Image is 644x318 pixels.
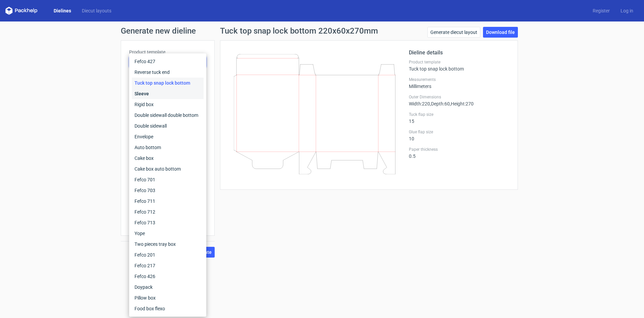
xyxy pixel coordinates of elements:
[132,153,204,164] div: Cake box
[409,112,509,124] div: 15
[409,129,509,135] label: Glue flap size
[132,67,204,78] div: Reverse tuck end
[132,249,204,260] div: Fefco 201
[409,129,509,141] div: 10
[427,27,480,38] a: Generate diecut layout
[132,78,204,88] div: Tuck top snap lock bottom
[409,49,509,57] h2: Dieline details
[132,217,204,228] div: Fefco 713
[132,260,204,271] div: Fefco 217
[409,59,509,65] label: Product template
[132,303,204,314] div: Food box flexo
[132,239,204,249] div: Two pieces tray box
[409,94,509,100] label: Outer Dimensions
[132,131,204,142] div: Envelope
[409,59,509,72] div: Tuck top snap lock bottom
[76,7,117,14] a: Diecut layouts
[615,7,639,14] a: Log in
[132,56,204,67] div: Fefco 427
[409,147,509,152] label: Paper thickness
[132,228,204,239] div: Yope
[48,7,76,14] a: Dielines
[132,121,204,131] div: Double sidewall
[450,101,474,106] span: , Height : 270
[132,282,204,292] div: Doypack
[132,99,204,110] div: Rigid box
[121,27,523,35] h1: Generate new dieline
[132,185,204,196] div: Fefco 703
[132,174,204,185] div: Fefco 701
[409,77,509,82] label: Measurements
[132,164,204,174] div: Cake box auto bottom
[409,101,430,106] span: Width : 220
[132,110,204,121] div: Double sidewall double bottom
[132,271,204,282] div: Fefco 426
[132,207,204,217] div: Fefco 712
[409,112,509,117] label: Tuck flap size
[409,147,509,159] div: 0.5
[220,27,378,35] h1: Tuck top snap lock bottom 220x60x270mm
[132,196,204,207] div: Fefco 711
[132,292,204,303] div: Pillow box
[483,27,518,38] a: Download file
[132,142,204,153] div: Auto bottom
[409,77,509,89] div: Millimeters
[129,49,206,55] label: Product template
[132,88,204,99] div: Sleeve
[430,101,450,106] span: , Depth : 60
[587,7,615,14] a: Register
